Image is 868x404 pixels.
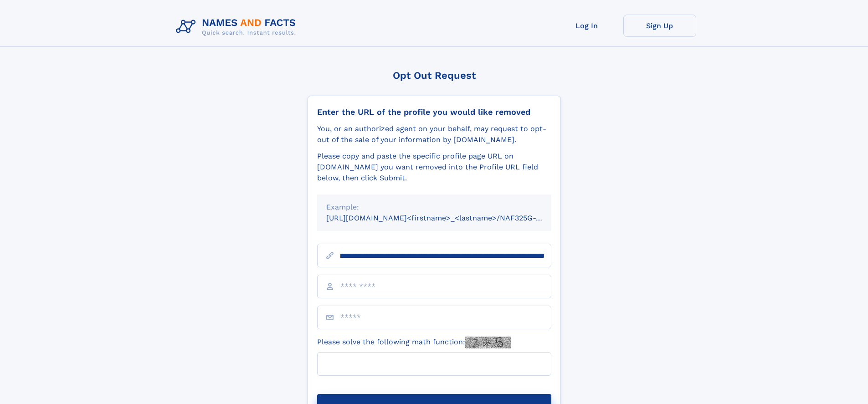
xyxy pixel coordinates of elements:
[623,15,696,37] a: Sign Up
[326,214,569,222] small: [URL][DOMAIN_NAME]<firstname>_<lastname>/NAF325G-xxxxxxxx
[172,15,303,39] img: Logo Names and Facts
[317,337,511,348] label: Please solve the following math function:
[317,107,551,117] div: Enter the URL of the profile you would like removed
[326,202,542,213] div: Example:
[550,15,623,37] a: Log In
[317,151,551,184] div: Please copy and paste the specific profile page URL on [DOMAIN_NAME] you want removed into the Pr...
[317,123,551,145] div: You, or an authorized agent on your behalf, may request to opt-out of the sale of your informatio...
[308,70,561,81] div: Opt Out Request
